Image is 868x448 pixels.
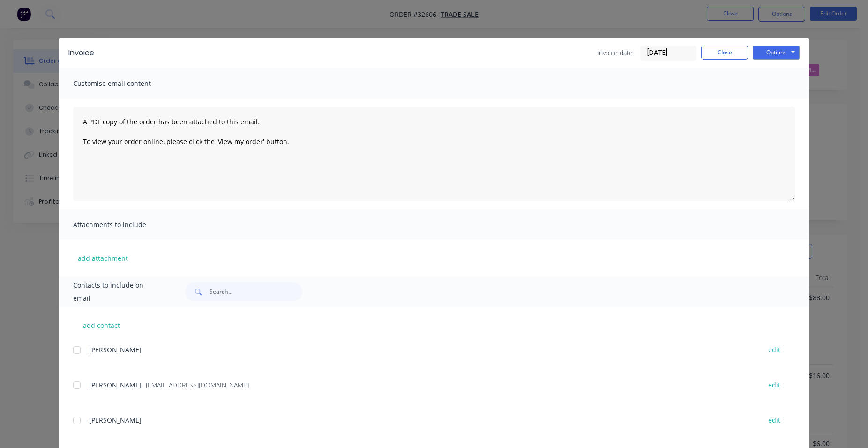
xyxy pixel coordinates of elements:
span: [PERSON_NAME] [89,416,142,425]
button: Close [701,46,748,60]
button: add contact [73,318,129,332]
span: Customise email content [73,77,176,90]
span: [PERSON_NAME] [89,380,142,389]
span: Attachments to include [73,218,176,231]
input: Search... [210,282,302,301]
button: edit [763,343,786,356]
textarea: A PDF copy of the order has been attached to this email. To view your order online, please click ... [73,107,795,201]
span: [PERSON_NAME] [89,345,142,354]
button: add attachment [73,251,133,265]
span: Contacts to include on email [73,279,162,305]
span: - [EMAIL_ADDRESS][DOMAIN_NAME] [142,380,249,389]
button: edit [763,379,786,391]
button: edit [763,414,786,426]
button: Options [753,46,800,60]
span: Invoice date [597,48,633,58]
div: Invoice [68,47,94,59]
